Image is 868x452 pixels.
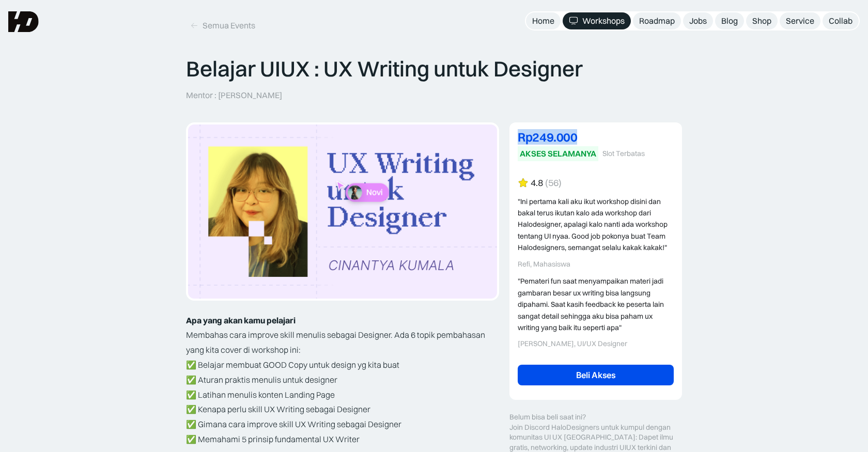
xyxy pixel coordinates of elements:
[526,12,561,29] a: Home
[532,15,554,26] div: Home
[518,275,674,333] div: "Pemateri fun saat menyampaikan materi jadi gambaran besar ux writing bisa langsung dipahami. Saa...
[203,20,255,31] div: Semua Events
[823,12,859,29] a: Collab
[752,15,771,26] div: Shop
[531,178,543,189] div: 4.8
[602,149,645,158] div: Slot Terbatas
[829,15,853,26] div: Collab
[186,328,499,357] p: Membahas cara improve skill menulis sebagai Designer. Ada 6 topik pembahasan yang kita cover di w...
[186,315,296,325] strong: Apa yang akan kamu pelajari
[689,15,707,26] div: Jobs
[518,131,674,143] div: Rp249.000
[545,178,562,189] div: (56)
[582,15,625,26] div: Workshops
[366,188,383,197] p: Novi
[518,365,674,385] a: Beli Akses
[186,56,583,82] p: Belajar UIUX : UX Writing untuk Designer
[520,148,596,159] div: AKSES SELAMANYA
[786,15,814,26] div: Service
[633,12,681,29] a: Roadmap
[715,12,744,29] a: Blog
[563,12,631,29] a: Workshops
[746,12,778,29] a: Shop
[186,17,259,34] a: Semua Events
[721,15,738,26] div: Blog
[186,357,499,447] p: ✅ Belajar membuat GOOD Copy untuk design yg kita buat ✅ Aturan praktis menulis untuk designer ✅ L...
[518,339,674,348] div: [PERSON_NAME], UI/UX Designer
[780,12,820,29] a: Service
[639,15,675,26] div: Roadmap
[518,260,674,269] div: Refi, Mahasiswa
[186,90,282,101] p: Mentor : [PERSON_NAME]
[518,196,674,254] div: "Ini pertama kali aku ikut workshop disini dan bakal terus ikutan kalo ada workshop dari Halodesi...
[683,12,713,29] a: Jobs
